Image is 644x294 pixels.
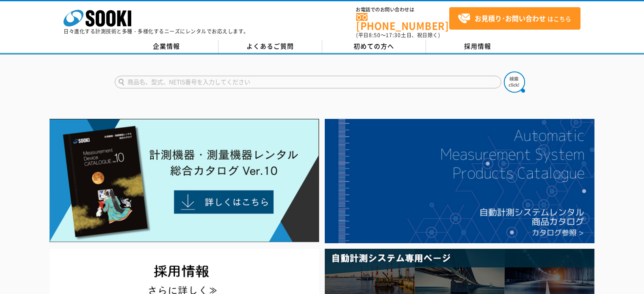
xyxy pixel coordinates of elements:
[475,13,546,23] strong: お見積り･お問い合わせ
[356,7,449,12] span: お電話でのお問い合わせは
[64,29,249,34] p: 日々進化する計測技術と多種・多様化するニーズにレンタルでお応えします。
[354,41,394,51] span: 初めての方へ
[386,31,401,39] span: 17:30
[50,119,319,242] img: Catalog Ver10
[356,31,440,39] span: (平日 ～ 土日、祝日除く)
[325,119,594,243] img: 自動計測システムカタログ
[369,31,381,39] span: 8:50
[322,40,426,53] a: 初めての方へ
[115,76,501,88] input: 商品名、型式、NETIS番号を入力してください
[449,7,580,30] a: お見積り･お問い合わせはこちら
[426,40,530,53] a: 採用情報
[115,40,218,53] a: 企業情報
[218,40,322,53] a: よくあるご質問
[504,71,525,93] img: btn_search.png
[458,12,571,25] span: はこちら
[356,13,449,30] a: [PHONE_NUMBER]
